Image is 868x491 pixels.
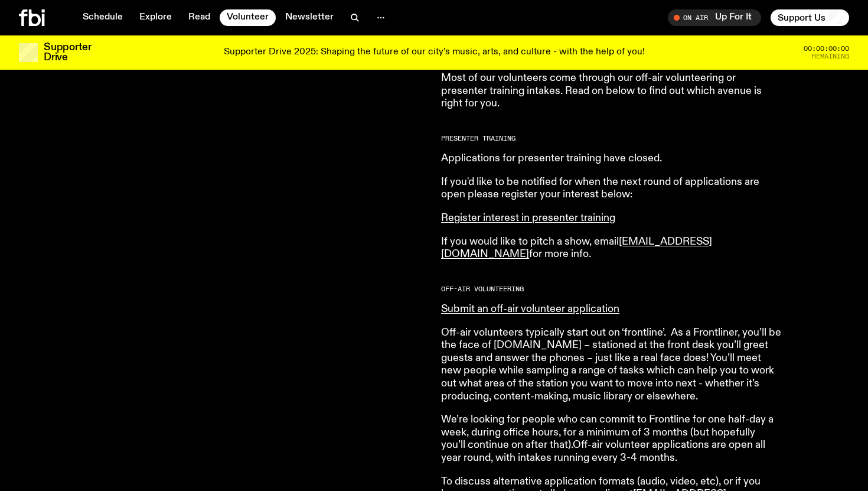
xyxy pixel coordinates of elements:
[441,176,781,201] p: If you'd like to be notified for when the next round of applications are open please register you...
[668,9,761,26] button: On AirUp For It
[441,286,781,292] h2: Off-Air Volunteering
[812,53,849,60] span: Remaining
[441,304,619,314] a: Submit an off-air volunteer application
[181,9,217,26] a: Read
[441,152,781,165] p: Applications for presenter training have closed.
[804,45,849,52] span: 00:00:00:00
[441,135,781,142] h2: Presenter Training
[778,12,825,23] span: Support Us
[220,9,276,26] a: Volunteer
[44,43,91,63] h3: Supporter Drive
[132,9,179,26] a: Explore
[441,236,781,261] p: If you would like to pitch a show, email for more info.
[441,414,781,464] p: We’re looking for people who can commit to Frontline for one half-day a week, during office hours...
[76,9,130,26] a: Schedule
[224,47,645,58] p: Supporter Drive 2025: Shaping the future of our city’s music, arts, and culture - with the help o...
[278,9,341,26] a: Newsletter
[441,327,781,404] p: Off-air volunteers typically start out on ‘frontline’. As a Frontliner, you’ll be the face of [DO...
[441,72,781,110] p: Most of our volunteers come through our off-air volunteering or presenter training intakes. Read ...
[771,9,849,26] button: Support Us
[441,213,615,223] a: Register interest in presenter training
